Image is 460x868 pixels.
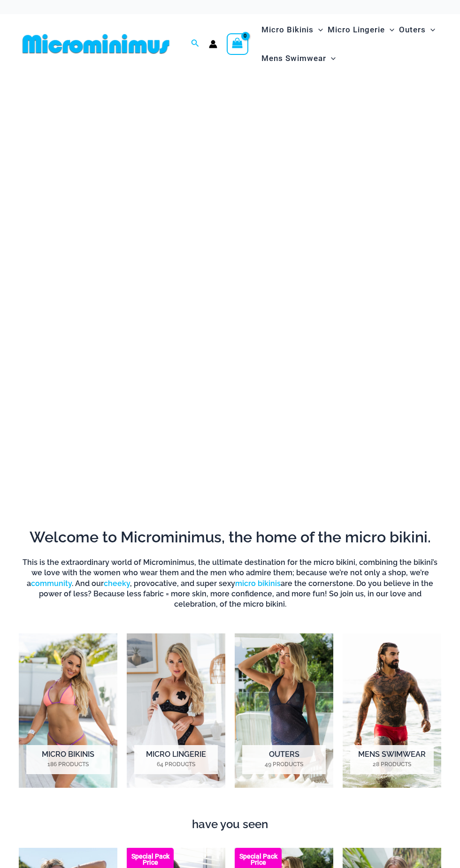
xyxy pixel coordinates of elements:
[343,633,441,788] img: Mens Swimwear
[19,33,173,54] img: MM SHOP LOGO FLAT
[385,18,394,42] span: Menu Toggle
[399,18,426,42] span: Outers
[235,579,281,588] a: micro bikinis
[19,557,441,610] h6: This is the extraordinary world of Microminimus, the ultimate destination for the micro bikini, c...
[26,760,110,769] mark: 186 Products
[235,633,333,788] img: Outers
[134,745,218,774] h2: Micro Lingerie
[19,633,117,788] a: Visit product category Micro Bikinis
[343,633,441,788] a: Visit product category Mens Swimwear
[326,46,336,70] span: Menu Toggle
[19,633,117,788] img: Micro Bikinis
[261,46,326,70] span: Mens Swimwear
[31,579,72,588] a: community
[26,745,110,774] h2: Micro Bikinis
[127,853,174,866] b: Special Pack Price
[325,15,397,44] a: Micro LingerieMenu ToggleMenu Toggle
[314,18,323,42] span: Menu Toggle
[127,633,225,788] img: Micro Lingerie
[209,40,217,48] a: Account icon link
[191,38,199,50] a: Search icon link
[19,818,441,831] h4: have you seen
[426,18,435,42] span: Menu Toggle
[259,15,325,44] a: Micro BikinisMenu ToggleMenu Toggle
[328,18,385,42] span: Micro Lingerie
[104,579,130,588] a: cheeky
[235,853,282,866] b: Special Pack Price
[242,745,326,774] h2: Outers
[235,633,333,788] a: Visit product category Outers
[134,760,218,769] mark: 64 Products
[261,18,314,42] span: Micro Bikinis
[258,14,441,74] nav: Site Navigation
[350,745,434,774] h2: Mens Swimwear
[227,33,248,55] a: View Shopping Cart, empty
[19,527,441,547] h2: Welcome to Microminimus, the home of the micro bikini.
[242,760,326,769] mark: 49 Products
[259,44,338,73] a: Mens SwimwearMenu ToggleMenu Toggle
[397,15,437,44] a: OutersMenu ToggleMenu Toggle
[127,633,225,788] a: Visit product category Micro Lingerie
[350,760,434,769] mark: 28 Products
